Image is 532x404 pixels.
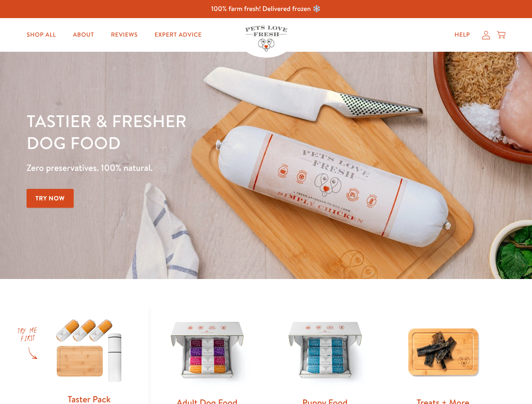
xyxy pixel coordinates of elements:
a: Reviews [104,27,144,43]
a: Help [448,27,477,43]
a: Expert Advice [148,27,209,43]
h1: Tastier & fresher dog food [27,110,346,154]
a: Try Now [27,189,74,208]
a: About [66,27,101,43]
img: Pets Love Fresh [245,26,287,51]
a: Shop All [20,27,63,43]
p: Zero preservatives. 100% natural. [27,160,346,175]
